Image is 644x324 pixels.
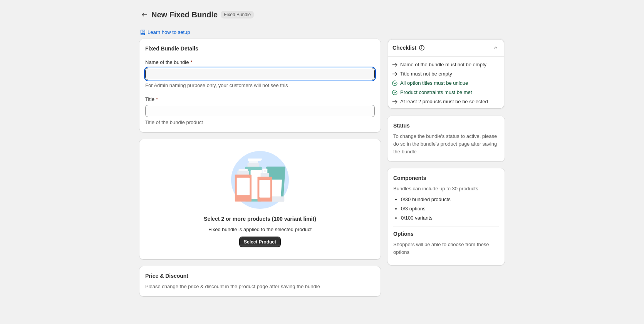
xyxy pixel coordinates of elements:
[145,283,320,290] span: Please change the price & discount in the product page after saving the bundle
[393,122,499,129] h3: Status
[224,12,251,18] span: Fixed Bundle
[145,119,203,125] span: Title of the bundle product
[244,239,276,245] span: Select Product
[139,9,150,20] button: Back
[151,10,218,19] h1: New Fixed Bundle
[401,206,426,212] span: 0/3 options
[145,59,193,66] label: Name of the bundle
[393,174,426,182] h3: Components
[393,230,499,238] h3: Options
[400,79,468,87] span: All option titles must be unique
[400,98,488,106] span: At least 2 products must be be selected
[400,61,486,69] span: Name of the bundle must not be empty
[145,96,158,103] label: Title
[145,82,288,88] span: For Admin naming purpose only, your customers will not see this
[393,133,499,156] span: To change the bundle's status to active, please do so in the bundle's product page after saving t...
[400,89,472,96] span: Product constraints must be met
[393,185,499,193] span: Bundles can include up to 30 products
[400,70,452,78] span: Title must not be empty
[145,272,188,280] h3: Price & Discount
[239,237,281,247] button: Select Product
[145,45,375,52] h3: Fixed Bundle Details
[148,29,190,35] span: Learn how to setup
[401,196,451,202] span: 0/30 bundled products
[393,241,499,256] span: Shoppers will be able to choose from these options
[134,27,195,38] button: Learn how to setup
[392,44,416,52] h3: Checklist
[204,215,316,223] h3: Select 2 or more products (100 variant limit)
[401,215,433,221] span: 0/100 variants
[208,226,312,233] span: Fixed bundle is applied to the selected product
